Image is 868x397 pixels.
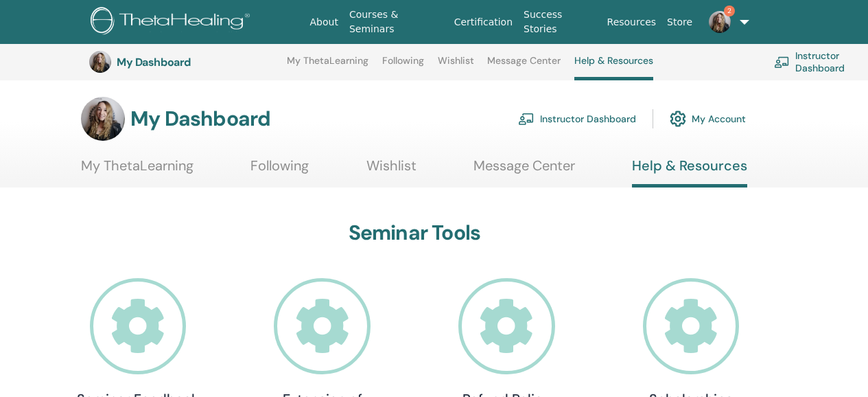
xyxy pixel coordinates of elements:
a: My Account [670,104,746,134]
a: Courses & Seminars [344,2,449,42]
a: Help & Resources [574,55,653,80]
h3: Seminar Tools [69,220,760,245]
h3: My Dashboard [130,106,270,131]
a: Instructor Dashboard [518,104,636,134]
a: Message Center [473,157,575,184]
a: Wishlist [438,55,474,77]
img: logo.png [91,7,255,38]
a: Help & Resources [632,157,747,188]
span: 2 [724,5,735,16]
img: default.jpg [89,51,111,73]
a: Following [250,157,309,184]
img: default.jpg [81,97,125,141]
a: About [305,10,344,35]
a: Success Stories [518,2,601,42]
img: default.jpg [709,11,731,33]
a: Message Center [487,55,561,77]
a: Certification [449,10,518,35]
a: My ThetaLearning [287,55,368,77]
a: Store [661,10,698,35]
a: Following [382,55,424,77]
h3: My Dashboard [117,56,254,69]
img: chalkboard-teacher.svg [518,113,535,125]
a: Resources [602,10,662,35]
img: chalkboard-teacher.svg [774,56,790,68]
a: My ThetaLearning [81,157,193,184]
img: cog.svg [670,107,686,131]
a: Wishlist [366,157,417,184]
